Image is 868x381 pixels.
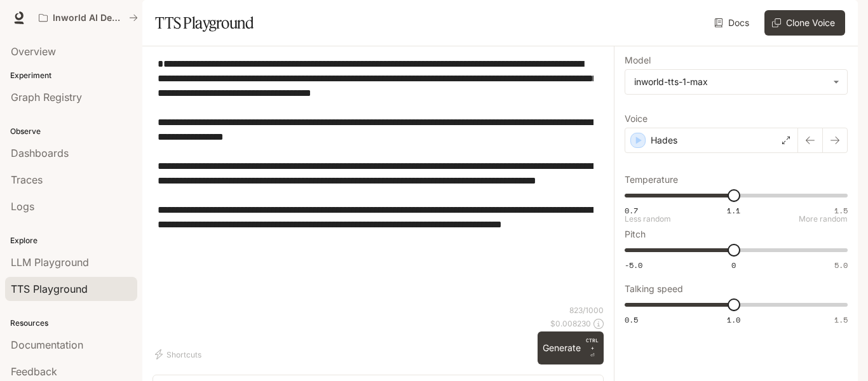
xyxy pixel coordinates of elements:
p: Hades [651,134,677,147]
button: Shortcuts [153,344,207,364]
div: inworld-tts-1-max [625,70,847,94]
p: CTRL + [586,337,599,352]
span: 0.5 [625,314,638,325]
p: Less random [625,215,671,223]
span: -5.0 [625,260,642,271]
h1: TTS Playground [155,10,254,36]
span: 1.1 [727,205,740,216]
span: 5.0 [834,260,848,271]
p: Inworld AI Demos [53,13,124,23]
p: $ 0.008230 [550,318,591,329]
button: GenerateCTRL +⏎ [538,331,604,364]
div: inworld-tts-1-max [634,76,827,88]
p: Model [625,56,651,65]
p: Voice [625,114,648,123]
span: 0 [731,260,736,271]
span: 1.0 [727,314,740,325]
span: 0.7 [625,205,638,216]
p: Temperature [625,175,678,184]
a: Docs [712,10,754,36]
button: All workspaces [33,5,144,30]
span: 1.5 [834,205,848,216]
p: Talking speed [625,284,683,293]
span: 1.5 [834,314,848,325]
p: ⏎ [586,337,599,359]
p: Pitch [625,230,646,239]
button: Clone Voice [764,10,845,36]
p: More random [799,215,848,223]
